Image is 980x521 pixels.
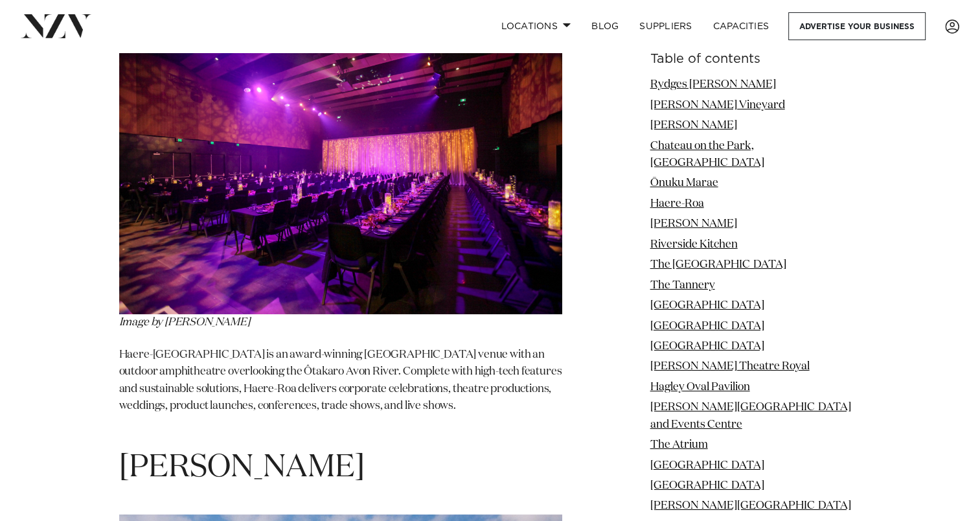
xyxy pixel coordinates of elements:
a: [PERSON_NAME] Theatre Royal [650,361,810,372]
a: Locations [490,12,581,40]
a: [PERSON_NAME] [650,218,737,229]
a: [PERSON_NAME][GEOGRAPHIC_DATA] [650,500,851,511]
a: Capacities [703,12,780,40]
a: The Tannery [650,279,715,290]
a: The Atrium [650,439,708,450]
a: [GEOGRAPHIC_DATA] [650,459,764,470]
img: nzv-logo.png [21,14,91,38]
a: Riverside Kitchen [650,239,738,250]
a: Haere-Roa [650,198,704,209]
a: Advertise your business [788,12,926,40]
h6: Table of contents [650,52,861,66]
a: [PERSON_NAME] [650,120,737,131]
a: SUPPLIERS [629,12,702,40]
a: Rydges [PERSON_NAME] [650,79,776,90]
a: Ōnuku Marae [650,178,718,189]
a: Hagley Oval Pavilion [650,382,750,393]
p: Haere-[GEOGRAPHIC_DATA] is an award-winning [GEOGRAPHIC_DATA] venue with an outdoor amphitheatre ... [119,347,562,432]
a: [GEOGRAPHIC_DATA] [650,480,764,491]
a: [PERSON_NAME][GEOGRAPHIC_DATA] and Events Centre [650,402,851,430]
a: BLOG [581,12,629,40]
a: [GEOGRAPHIC_DATA] [650,341,764,352]
a: [GEOGRAPHIC_DATA] [650,320,764,331]
span: Image by [PERSON_NAME] [119,317,250,328]
a: [PERSON_NAME] Vineyard [650,99,785,110]
a: Chateau on the Park, [GEOGRAPHIC_DATA] [650,140,764,168]
a: [GEOGRAPHIC_DATA] [650,300,764,311]
span: [PERSON_NAME] [119,452,365,483]
a: The [GEOGRAPHIC_DATA] [650,259,786,270]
